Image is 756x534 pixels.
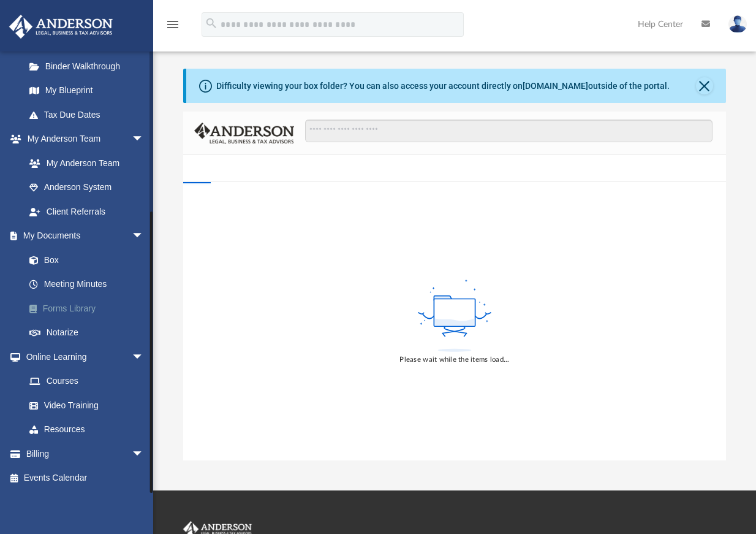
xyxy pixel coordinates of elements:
a: Resources [17,418,156,442]
a: My Blueprint [17,78,156,103]
a: Binder Walkthrough [17,54,162,78]
img: Anderson Advisors Platinum Portal [6,15,116,39]
a: Anderson System [17,175,156,200]
a: My Documentsarrow_drop_down [9,224,162,248]
div: Difficulty viewing your box folder? You can also access your account directly on outside of the p... [216,80,670,93]
button: Close [696,77,713,94]
div: Please wait while the items load... [399,354,509,365]
a: menu [165,23,180,32]
span: arrow_drop_down [132,441,156,467]
a: Courses [17,369,156,394]
a: Events Calendar [9,466,162,490]
a: Online Learningarrow_drop_down [9,345,156,369]
a: Billingarrow_drop_down [9,441,162,466]
a: My Anderson Team [17,151,150,175]
span: arrow_drop_down [132,345,156,370]
i: menu [165,17,180,32]
i: search [205,17,218,30]
a: Forms Library [17,296,162,321]
img: User Pic [728,15,747,33]
span: arrow_drop_down [132,224,156,249]
input: Search files and folders [305,120,713,143]
a: Client Referrals [17,199,156,224]
a: Notarize [17,321,162,345]
a: Meeting Minutes [17,272,162,297]
a: [DOMAIN_NAME] [523,81,588,91]
a: Box [17,248,156,272]
a: Tax Due Dates [17,102,162,127]
a: My Anderson Teamarrow_drop_down [9,127,156,151]
span: arrow_drop_down [132,127,156,152]
a: Video Training [17,393,150,418]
